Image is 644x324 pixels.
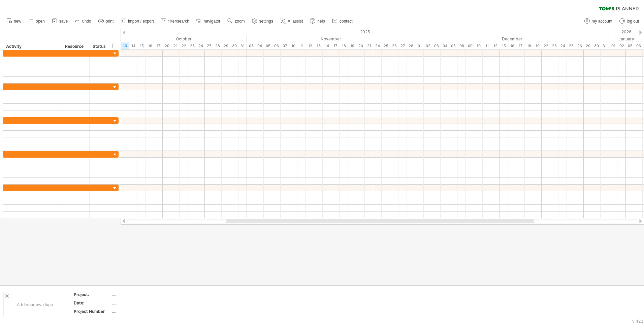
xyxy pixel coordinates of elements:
div: Thursday, 11 December 2025 [483,42,491,50]
div: Wednesday, 26 November 2025 [390,42,398,50]
div: Add your own logo [3,292,66,317]
div: Friday, 7 November 2025 [281,42,289,50]
div: Thursday, 30 October 2025 [230,42,238,50]
a: print [97,17,116,26]
div: .... [112,292,169,297]
a: help [308,17,327,26]
a: my account [583,17,614,26]
div: Tuesday, 6 January 2026 [634,42,643,50]
div: Tuesday, 11 November 2025 [297,42,306,50]
div: Monday, 22 December 2025 [542,42,550,50]
div: Friday, 2 January 2026 [617,42,626,50]
a: contact [330,17,355,26]
div: Monday, 10 November 2025 [289,42,297,50]
div: Thursday, 6 November 2025 [272,42,281,50]
div: Resource [65,43,86,50]
div: Wednesday, 5 November 2025 [264,42,272,50]
div: Date: [74,300,111,306]
div: .... [112,309,169,314]
div: Thursday, 25 December 2025 [567,42,575,50]
span: filter/search [168,19,189,24]
div: Monday, 27 October 2025 [205,42,213,50]
div: Status [93,43,107,50]
div: Activity [6,43,58,50]
a: zoom [226,17,247,26]
div: Friday, 24 October 2025 [196,42,205,50]
div: Monday, 15 December 2025 [500,42,508,50]
a: undo [73,17,93,26]
div: Tuesday, 28 October 2025 [213,42,222,50]
div: Tuesday, 23 December 2025 [550,42,558,50]
div: Monday, 17 November 2025 [331,42,340,50]
div: Friday, 17 October 2025 [154,42,163,50]
div: Monday, 8 December 2025 [457,42,466,50]
div: Friday, 28 November 2025 [407,42,415,50]
div: Wednesday, 31 December 2025 [601,42,609,50]
span: open [36,19,45,24]
div: Wednesday, 24 December 2025 [558,42,567,50]
span: save [59,19,68,24]
div: Tuesday, 18 November 2025 [340,42,348,50]
a: open [27,17,47,26]
div: Friday, 12 December 2025 [491,42,500,50]
div: Thursday, 20 November 2025 [356,42,365,50]
div: Thursday, 18 December 2025 [525,42,533,50]
span: print [106,19,114,24]
div: Tuesday, 2 December 2025 [424,42,432,50]
a: save [50,17,70,26]
div: Wednesday, 3 December 2025 [432,42,441,50]
span: import / export [128,19,154,24]
div: Tuesday, 4 November 2025 [255,42,264,50]
div: Tuesday, 9 December 2025 [466,42,474,50]
div: Wednesday, 17 December 2025 [516,42,525,50]
div: Friday, 14 November 2025 [323,42,331,50]
div: Wednesday, 12 November 2025 [306,42,314,50]
div: Monday, 5 January 2026 [626,42,634,50]
div: Thursday, 23 October 2025 [188,42,196,50]
div: Thursday, 16 October 2025 [146,42,154,50]
div: Friday, 5 December 2025 [449,42,457,50]
div: Wednesday, 22 October 2025 [180,42,188,50]
div: Tuesday, 30 December 2025 [592,42,601,50]
a: settings [250,17,275,26]
div: Friday, 31 October 2025 [238,42,247,50]
div: Friday, 19 December 2025 [533,42,542,50]
div: Monday, 3 November 2025 [247,42,255,50]
div: Wednesday, 15 October 2025 [137,42,146,50]
div: Tuesday, 16 December 2025 [508,42,516,50]
span: navigator [204,19,220,24]
div: Friday, 21 November 2025 [365,42,373,50]
div: Wednesday, 10 December 2025 [474,42,483,50]
div: Tuesday, 25 November 2025 [382,42,390,50]
a: filter/search [159,17,191,26]
span: zoom [235,19,245,24]
div: Thursday, 4 December 2025 [441,42,449,50]
div: v 422 [632,319,643,324]
a: log out [618,17,641,26]
div: Tuesday, 14 October 2025 [129,42,137,50]
div: November 2025 [247,35,415,42]
div: October 2025 [53,35,247,42]
div: Monday, 24 November 2025 [373,42,382,50]
div: Wednesday, 29 October 2025 [222,42,230,50]
a: import / export [119,17,156,26]
div: Tuesday, 21 October 2025 [171,42,180,50]
div: Monday, 29 December 2025 [584,42,592,50]
span: undo [82,19,91,24]
span: AI assist [288,19,303,24]
div: Project Number [74,309,111,314]
div: Thursday, 1 January 2026 [609,42,617,50]
a: AI assist [279,17,305,26]
div: .... [112,300,169,306]
a: navigator [195,17,222,26]
div: Monday, 13 October 2025 [121,42,129,50]
div: Wednesday, 19 November 2025 [348,42,356,50]
div: December 2025 [415,35,609,42]
div: Friday, 26 December 2025 [575,42,584,50]
div: Thursday, 27 November 2025 [398,42,407,50]
span: log out [627,19,639,24]
span: settings [259,19,273,24]
div: Monday, 20 October 2025 [163,42,171,50]
span: my account [592,19,612,24]
div: Project: [74,292,111,297]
